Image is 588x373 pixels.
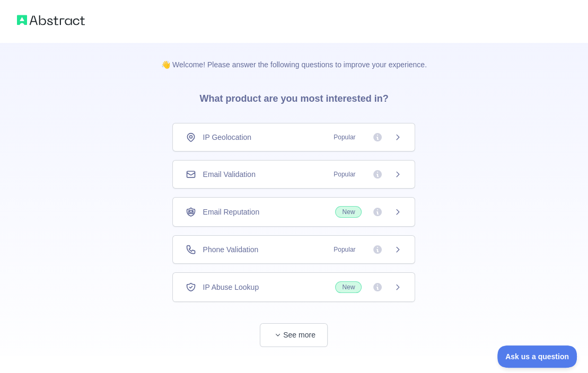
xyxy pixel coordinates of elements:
[203,282,259,292] span: IP Abuse Lookup
[335,281,362,293] span: New
[327,244,362,255] span: Popular
[203,244,258,255] span: Phone Validation
[182,70,405,123] h3: What product are you most interested in?
[203,132,251,143] span: IP Geolocation
[17,13,85,28] img: Abstract logo
[497,345,577,368] iframe: Toggle Customer Support
[144,42,444,70] p: 👋 Welcome! Please answer the following questions to improve your experience.
[327,132,362,143] span: Popular
[203,207,259,217] span: Email Reputation
[203,169,255,180] span: Email Validation
[327,169,362,180] span: Popular
[260,323,328,347] button: See more
[335,206,362,218] span: New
